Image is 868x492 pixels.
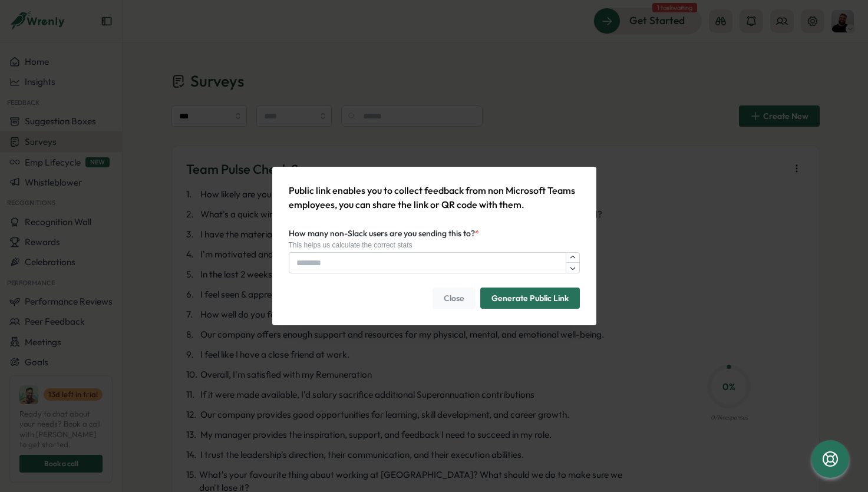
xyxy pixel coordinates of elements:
[289,227,479,240] label: How many non-Slack users are you sending this to?
[480,288,580,309] button: Generate Public Link
[491,288,569,308] span: Generate Public Link
[444,288,464,308] span: Close
[289,183,580,213] p: Public link enables you to collect feedback from non Microsoft Teams employees, you can share the...
[289,241,580,249] div: This helps us calculate the correct stats
[433,288,476,309] button: Close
